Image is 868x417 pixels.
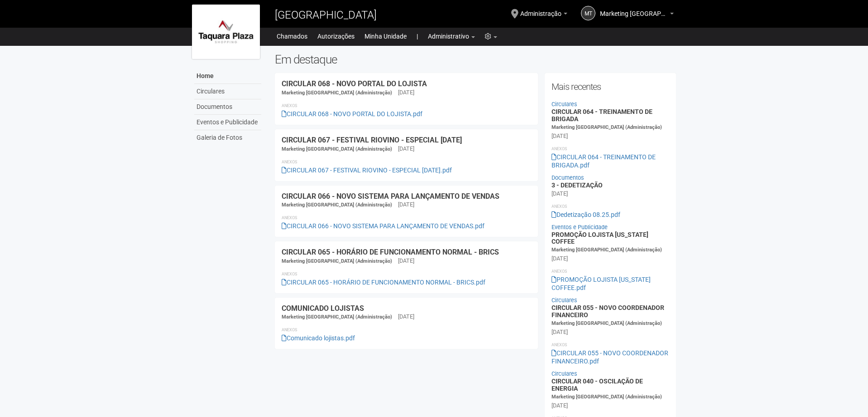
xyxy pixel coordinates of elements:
a: CIRCULAR 065 - HORÁRIO DE FUNCIONAMENTO NORMAL - BRICS.pdf [282,279,485,286]
a: CIRCULAR 068 - NOVO PORTAL DO LOJISTA [282,79,427,88]
a: CIRCULAR 064 - TREINAMENTO DE BRIGADA [551,108,652,122]
span: [GEOGRAPHIC_DATA] [275,9,377,21]
li: Anexos [282,158,531,166]
a: | [417,30,418,43]
a: CIRCULAR 064 - TREINAMENTO DE BRIGADA.pdf [551,153,656,169]
span: Marketing [GEOGRAPHIC_DATA] (Administração) [551,320,662,326]
img: logo.jpg [192,5,260,59]
a: Home [194,69,261,84]
a: Autorizações [317,30,355,43]
a: Administrativo [428,30,475,43]
a: CIRCULAR 055 - NOVO COORDENADOR FINANCEIRO [551,304,664,318]
a: CIRCULAR 066 - NOVO SISTEMA PARA LANÇAMENTO DE VENDAS.pdf [282,222,484,230]
a: PROMOÇÃO LOJISTA [US_STATE] COFFEE [551,231,648,245]
span: Marketing [GEOGRAPHIC_DATA] (Administração) [551,247,662,253]
a: CIRCULAR 065 - HORÁRIO DE FUNCIONAMENTO NORMAL - BRICS [282,248,499,256]
li: Anexos [282,214,531,222]
span: Marketing Taquara Plaza [600,1,668,17]
li: Anexos [282,102,531,110]
span: Marketing [GEOGRAPHIC_DATA] (Administração) [551,394,662,400]
a: COMUNICADO LOJISTAS [282,304,364,313]
span: Marketing [GEOGRAPHIC_DATA] (Administração) [282,314,392,320]
div: [DATE] [551,402,568,410]
a: Comunicado lojistas.pdf [282,334,355,342]
li: Anexos [551,145,670,153]
a: Eventos e Publicidade [194,115,261,130]
h2: Mais recentes [551,80,670,93]
li: Anexos [551,341,670,349]
span: Marketing [GEOGRAPHIC_DATA] (Administração) [551,124,662,130]
a: MT [581,6,595,20]
a: Dedetização 08.25.pdf [551,211,620,218]
span: Marketing [GEOGRAPHIC_DATA] (Administração) [282,202,392,208]
a: CIRCULAR 067 - FESTIVAL RIOVINO - ESPECIAL [DATE] [282,136,462,144]
a: Galeria de Fotos [194,130,261,145]
li: Anexos [282,270,531,278]
a: CIRCULAR 068 - NOVO PORTAL DO LOJISTA.pdf [282,110,422,118]
a: Eventos e Publicidade [551,224,608,231]
a: Marketing [GEOGRAPHIC_DATA] [600,11,674,19]
a: Circulares [551,370,577,377]
a: Chamados [277,30,307,43]
h2: Em destaque [275,53,676,66]
a: PROMOÇÃO LOJISTA [US_STATE] COFFEE.pdf [551,276,651,291]
li: Anexos [282,326,531,334]
div: [DATE] [398,313,414,321]
div: [DATE] [398,88,414,97]
a: Circulares [551,101,577,108]
a: Administração [520,11,567,19]
a: Documentos [551,174,584,181]
a: Documentos [194,99,261,115]
div: [DATE] [398,201,414,209]
span: Administração [520,1,561,17]
li: Anexos [551,202,670,211]
div: [DATE] [551,132,568,140]
a: Minha Unidade [364,30,407,43]
span: Marketing [GEOGRAPHIC_DATA] (Administração) [282,90,392,96]
a: Circulares [551,297,577,304]
div: [DATE] [551,328,568,336]
span: Marketing [GEOGRAPHIC_DATA] (Administração) [282,258,392,264]
a: CIRCULAR 066 - NOVO SISTEMA PARA LANÇAMENTO DE VENDAS [282,192,499,201]
li: Anexos [551,267,670,275]
a: CIRCULAR 055 - NOVO COORDENADOR FINANCEIRO.pdf [551,349,668,365]
div: [DATE] [398,145,414,153]
a: Circulares [194,84,261,99]
div: [DATE] [398,257,414,265]
a: Configurações [485,30,497,43]
a: CIRCULAR 040 - OSCILAÇÃO DE ENERGIA [551,378,643,392]
span: Marketing [GEOGRAPHIC_DATA] (Administração) [282,146,392,152]
div: [DATE] [551,255,568,263]
div: [DATE] [551,190,568,198]
a: CIRCULAR 067 - FESTIVAL RIOVINO - ESPECIAL [DATE].pdf [282,167,452,174]
a: 3 - DEDETIZAÇÃO [551,182,603,189]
